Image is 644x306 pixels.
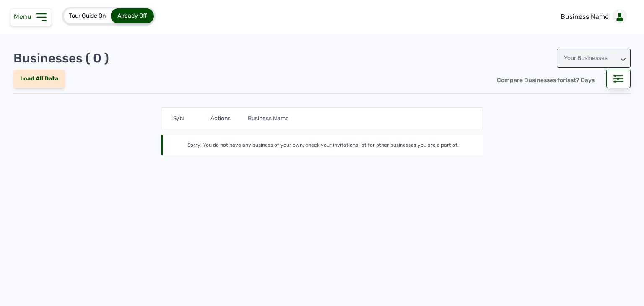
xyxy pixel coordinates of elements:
span: Already Off [117,12,147,19]
div: Actions [210,114,248,123]
div: Your Businesses [557,49,631,68]
p: Businesses ( 0 ) [13,51,109,66]
span: Load All Data [20,75,58,82]
p: Business Name [561,12,609,22]
div: Business Name [248,114,397,123]
span: Tour Guide On [69,12,106,19]
div: Compare Businesses for 7 Days [490,71,601,90]
div: S/N [173,114,210,123]
span: Menu [14,13,35,21]
a: Business Name [554,5,631,29]
span: last [566,77,576,84]
div: Sorry! You do not have any business of your own, check your invitations list for other businesses... [174,142,471,148]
